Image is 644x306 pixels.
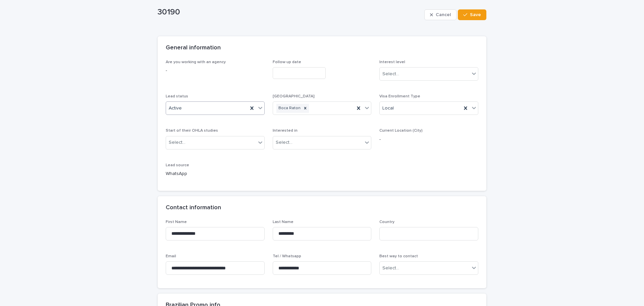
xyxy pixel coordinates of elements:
p: 30190 [158,7,422,17]
button: Save [458,9,486,20]
span: Local [382,105,394,112]
button: Cancel [424,9,457,20]
div: Select... [382,71,399,78]
p: - [166,67,265,74]
span: Are you working with an agency [166,60,226,64]
span: Lead status [166,94,188,98]
span: Follow up date [273,60,301,64]
span: Start of their OHLA studies [166,129,218,133]
span: Last Name [273,220,293,224]
div: Select... [169,139,185,146]
span: Best way to contact [379,254,418,258]
span: First Name [166,220,187,224]
span: Country [379,220,394,224]
span: [GEOGRAPHIC_DATA] [273,94,315,98]
span: Current Location (City) [379,129,423,133]
span: Visa Enrollment Type [379,94,420,98]
p: - [379,136,478,143]
div: Select... [382,265,399,272]
span: Email [166,254,176,258]
span: Interested in [273,129,298,133]
span: Lead source [166,163,189,167]
h2: Contact information [166,204,221,212]
h2: General information [166,44,221,52]
span: Interest level [379,60,405,64]
div: Boca Raton [276,104,302,113]
span: Save [470,12,481,17]
span: Active [169,105,182,112]
span: Tel / Whatsapp [273,254,301,258]
div: Select... [276,139,292,146]
p: WhatsApp [166,170,265,177]
span: Cancel [436,12,451,17]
